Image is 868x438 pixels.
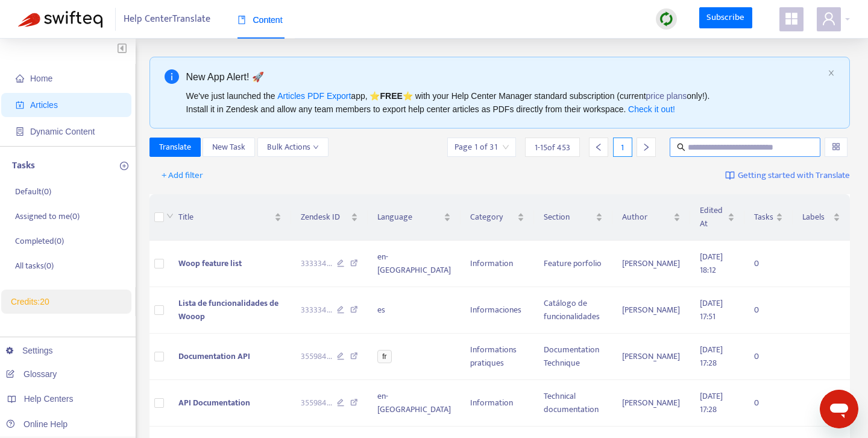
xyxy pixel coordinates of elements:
[15,235,64,247] p: Completed ( 0 )
[12,159,35,173] p: Tasks
[15,259,54,272] p: All tasks ( 0 )
[700,204,725,230] span: Edited At
[700,250,723,277] span: [DATE] 18:12
[725,166,850,185] a: Getting started with Translate
[612,287,690,334] td: [PERSON_NAME]
[622,211,671,224] span: Author
[6,419,68,429] a: Online Help
[461,194,534,241] th: Category
[700,343,723,370] span: [DATE] 17:28
[377,350,391,363] span: fr
[368,287,461,334] td: es
[793,194,850,241] th: Labels
[257,138,329,157] button: Bulk Actionsdown
[744,241,793,287] td: 0
[646,91,687,101] a: price plans
[534,194,612,241] th: Section
[700,296,723,323] span: [DATE] 17:51
[301,396,332,410] span: 355984 ...
[535,141,570,154] span: 1 - 15 of 453
[744,334,793,380] td: 0
[461,380,534,427] td: Information
[165,69,179,84] span: info-circle
[828,69,835,77] button: close
[212,141,245,154] span: New Task
[534,287,612,334] td: Catálogo de funcionalidades
[628,104,675,114] a: Check it out!
[30,127,95,136] span: Dynamic Content
[612,194,690,241] th: Author
[820,390,858,428] iframe: Bouton de lancement de la fenêtre de messagerie
[149,138,201,157] button: Translate
[169,194,291,241] th: Title
[659,11,674,27] img: sync.dc5367851b00ba804db3.png
[612,334,690,380] td: [PERSON_NAME]
[744,287,793,334] td: 0
[544,211,593,224] span: Section
[470,211,515,224] span: Category
[186,69,823,84] div: New App Alert! 🚀
[30,100,58,110] span: Articles
[744,194,793,241] th: Tasks
[612,241,690,287] td: [PERSON_NAME]
[24,394,74,404] span: Help Centers
[237,15,283,25] span: Content
[534,334,612,380] td: Documentation Technique
[301,303,332,317] span: 333334 ...
[301,257,332,270] span: 333334 ...
[754,211,773,224] span: Tasks
[16,101,24,109] span: account-book
[822,11,836,26] span: user
[15,185,51,198] p: Default ( 0 )
[368,194,461,241] th: Language
[594,143,603,151] span: left
[612,380,690,427] td: [PERSON_NAME]
[368,241,461,287] td: en-[GEOGRAPHIC_DATA]
[153,166,212,185] button: + Add filter
[124,8,210,31] span: Help Center Translate
[642,143,650,151] span: right
[166,212,174,220] span: down
[16,127,24,136] span: container
[461,334,534,380] td: Informations pratiques
[30,74,52,83] span: Home
[301,211,349,224] span: Zendesk ID
[677,143,685,151] span: search
[613,138,632,157] div: 1
[186,89,823,116] div: We've just launched the app, ⭐ ⭐️ with your Help Center Manager standard subscription (current on...
[738,169,850,183] span: Getting started with Translate
[461,287,534,334] td: Informaciones
[291,194,368,241] th: Zendesk ID
[802,211,831,224] span: Labels
[301,350,332,363] span: 355984 ...
[699,7,752,29] a: Subscribe
[237,16,246,24] span: book
[203,138,255,157] button: New Task
[744,380,793,427] td: 0
[277,91,351,101] a: Articles PDF Export
[178,211,271,224] span: Title
[700,389,723,416] span: [DATE] 17:28
[784,11,799,26] span: appstore
[15,210,80,223] p: Assigned to me ( 0 )
[828,69,835,77] span: close
[267,141,319,154] span: Bulk Actions
[178,349,250,363] span: Documentation API
[16,74,24,83] span: home
[534,380,612,427] td: Technical documentation
[6,369,57,379] a: Glossary
[178,396,250,410] span: API Documentation
[313,144,319,150] span: down
[162,168,203,183] span: + Add filter
[377,211,441,224] span: Language
[159,141,191,154] span: Translate
[690,194,744,241] th: Edited At
[725,171,735,180] img: image-link
[120,162,128,170] span: plus-circle
[178,296,278,323] span: Lista de funcionalidades de Wooop
[534,241,612,287] td: Feature porfolio
[6,346,53,355] a: Settings
[380,91,402,101] b: FREE
[18,11,102,28] img: Swifteq
[178,256,242,270] span: Woop feature list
